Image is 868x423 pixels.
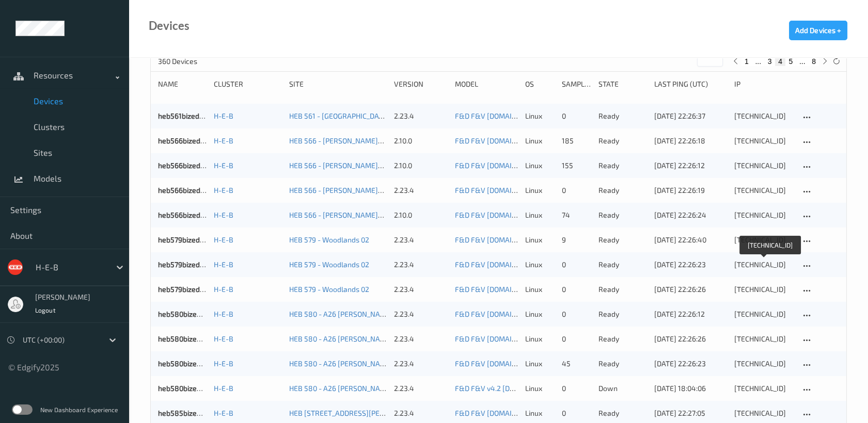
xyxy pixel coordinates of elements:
[525,309,555,319] p: linux
[455,384,578,393] a: F&D F&V v4.2 [DATE] 07:23 Auto Save
[455,310,684,318] a: F&D F&V [DOMAIN_NAME] (Daily) [DATE] 16:30 [DATE] 16:30 Auto Save
[654,284,727,295] div: [DATE] 22:26:26
[158,111,212,120] a: heb561bizedg52
[598,160,647,171] p: ready
[158,79,207,89] div: Name
[214,409,233,417] a: H-E-B
[734,160,793,171] div: [TECHNICAL_ID]
[809,57,819,66] button: 8
[654,136,727,146] div: [DATE] 22:26:18
[394,160,448,171] div: 2.10.0
[654,359,727,369] div: [DATE] 22:26:23
[562,334,591,344] div: 0
[654,259,727,270] div: [DATE] 22:26:23
[214,359,233,368] a: H-E-B
[525,136,555,146] p: linux
[158,136,213,145] a: heb566bizedg64
[654,408,727,418] div: [DATE] 22:27:05
[394,309,448,319] div: 2.23.4
[455,210,684,219] a: F&D F&V [DOMAIN_NAME] (Daily) [DATE] 16:30 [DATE] 16:30 Auto Save
[455,359,684,368] a: F&D F&V [DOMAIN_NAME] (Daily) [DATE] 16:30 [DATE] 16:30 Auto Save
[394,235,448,245] div: 2.23.4
[158,285,212,294] a: heb579bizedg33
[214,79,282,89] div: Cluster
[289,235,369,244] a: HEB 579 - Woodlands 02
[289,409,424,417] a: HEB [STREET_ADDRESS][PERSON_NAME]
[562,284,591,295] div: 0
[598,284,647,295] p: ready
[598,309,647,319] p: ready
[598,359,647,369] p: ready
[525,235,555,245] p: linux
[525,284,555,295] p: linux
[158,161,213,170] a: heb566bizedg65
[214,334,233,343] a: H-E-B
[562,408,591,418] div: 0
[289,161,446,170] a: HEB 566 - [PERSON_NAME][GEOGRAPHIC_DATA]
[289,186,446,194] a: HEB 566 - [PERSON_NAME][GEOGRAPHIC_DATA]
[598,136,647,146] p: ready
[394,79,448,89] div: version
[289,359,393,368] a: HEB 580 - A26 [PERSON_NAME]
[214,310,233,318] a: H-E-B
[654,160,727,171] div: [DATE] 22:26:12
[562,309,591,319] div: 0
[598,111,647,121] p: ready
[289,334,393,343] a: HEB 580 - A26 [PERSON_NAME]
[654,210,727,220] div: [DATE] 22:26:24
[525,111,555,121] p: linux
[741,57,752,66] button: 1
[158,334,212,343] a: heb580bizedg51
[654,383,727,394] div: [DATE] 18:04:06
[562,79,591,89] div: Samples
[785,57,796,66] button: 5
[734,79,793,89] div: ip
[394,259,448,270] div: 2.23.4
[525,259,555,270] p: linux
[455,260,684,269] a: F&D F&V [DOMAIN_NAME] (Daily) [DATE] 16:30 [DATE] 16:30 Auto Save
[734,259,793,270] div: [TECHNICAL_ID]
[734,309,793,319] div: [TECHNICAL_ID]
[289,79,387,89] div: Site
[654,334,727,344] div: [DATE] 22:26:26
[158,235,212,244] a: heb579bizedg29
[394,185,448,196] div: 2.23.4
[562,136,591,146] div: 185
[734,383,793,394] div: [TECHNICAL_ID]
[455,334,684,343] a: F&D F&V [DOMAIN_NAME] (Daily) [DATE] 16:30 [DATE] 16:30 Auto Save
[158,186,213,194] a: heb566bizedg66
[455,79,518,89] div: Model
[455,186,684,194] a: F&D F&V [DOMAIN_NAME] (Daily) [DATE] 16:30 [DATE] 16:30 Auto Save
[455,409,684,417] a: F&D F&V [DOMAIN_NAME] (Daily) [DATE] 16:30 [DATE] 16:30 Auto Save
[394,136,448,146] div: 2.10.0
[562,383,591,394] div: 0
[455,111,684,120] a: F&D F&V [DOMAIN_NAME] (Daily) [DATE] 16:30 [DATE] 16:30 Auto Save
[214,285,233,294] a: H-E-B
[562,185,591,196] div: 0
[562,160,591,171] div: 155
[394,334,448,344] div: 2.23.4
[525,185,555,196] p: linux
[158,310,213,318] a: heb580bizedg50
[562,259,591,270] div: 0
[455,136,684,145] a: F&D F&V [DOMAIN_NAME] (Daily) [DATE] 16:30 [DATE] 16:30 Auto Save
[654,111,727,121] div: [DATE] 22:26:37
[214,260,233,269] a: H-E-B
[149,21,190,31] div: Devices
[598,79,647,89] div: State
[455,235,684,244] a: F&D F&V [DOMAIN_NAME] (Daily) [DATE] 16:30 [DATE] 16:30 Auto Save
[158,384,213,393] a: heb580bizedg53
[598,334,647,344] p: ready
[734,111,793,121] div: [TECHNICAL_ID]
[525,210,555,220] p: linux
[289,285,369,294] a: HEB 579 - Woodlands 02
[734,210,793,220] div: [TECHNICAL_ID]
[289,310,393,318] a: HEB 580 - A26 [PERSON_NAME]
[789,21,847,40] button: Add Devices +
[562,235,591,245] div: 9
[455,285,684,294] a: F&D F&V [DOMAIN_NAME] (Daily) [DATE] 16:30 [DATE] 16:30 Auto Save
[289,136,446,145] a: HEB 566 - [PERSON_NAME][GEOGRAPHIC_DATA]
[289,111,389,120] a: HEB 561 - [GEOGRAPHIC_DATA]
[598,235,647,245] p: ready
[289,384,393,393] a: HEB 580 - A26 [PERSON_NAME]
